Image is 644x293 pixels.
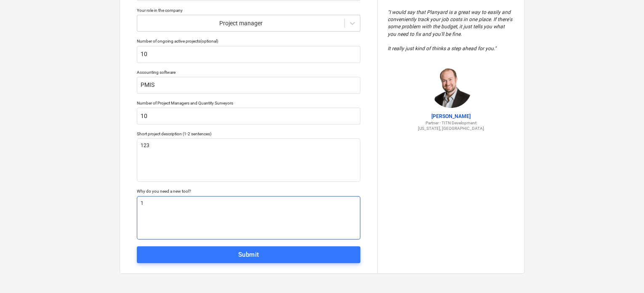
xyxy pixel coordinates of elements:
div: Number of Project Managers and Quantity Surveyors [137,100,360,106]
p: [US_STATE], [GEOGRAPHIC_DATA] [388,126,514,131]
div: Your role in the company [137,8,360,13]
textarea: 1 [137,196,360,239]
div: Why do you need a new tool? [137,188,360,194]
button: Submit [137,246,360,263]
input: Number of ongoing active projects [137,46,360,63]
p: " I would say that Planyard is a great way to easily and conveniently track your job costs in one... [388,9,514,52]
input: Number of Project Managers and Quantity Surveyors [137,108,360,124]
div: Number of ongoing active projects (optional) [137,38,360,44]
div: Accounting software [137,70,360,75]
p: Partner - TITN Development [388,120,514,126]
iframe: Chat Widget [602,253,644,293]
div: Short project description (1-2 sentences) [137,131,360,137]
textarea: 123 [137,138,360,182]
input: Accounting software [137,77,360,94]
div: Submit [238,249,259,260]
img: Jordan Cohen [430,66,472,108]
p: [PERSON_NAME] [388,113,514,120]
